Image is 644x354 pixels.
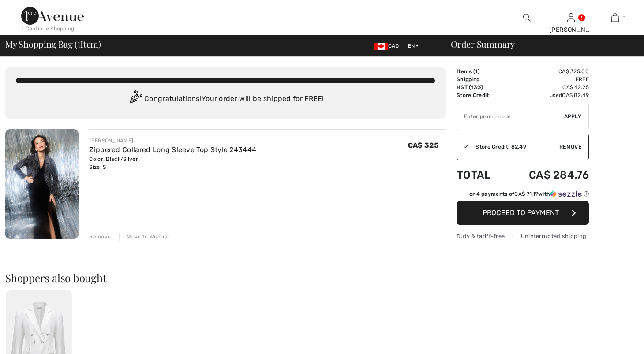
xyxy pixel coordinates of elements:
[457,143,468,151] div: ✔
[16,90,435,108] div: Congratulations! Your order will be shipped for FREE!
[457,103,564,130] input: Promo code
[523,12,531,23] img: search the website
[457,160,505,190] td: Total
[559,143,581,151] span: Remove
[468,143,559,151] div: Store Credit: 82.49
[5,272,446,283] h2: Shoppers also bought
[89,155,256,171] div: Color: Black/Silver Size: S
[483,209,559,217] span: Proceed to Payment
[440,40,639,48] div: Order Summary
[623,14,625,22] span: 1
[457,67,505,75] td: Items ( )
[374,43,403,49] span: CAD
[457,83,505,91] td: HST (13%)
[457,232,589,240] div: Duty & tariff-free | Uninterrupted shipping
[550,190,582,198] img: Sezzle
[77,37,80,49] span: 1
[89,137,256,145] div: [PERSON_NAME]
[5,129,79,239] img: Zippered Collared Long Sleeve Top Style 243444
[549,25,592,34] div: [PERSON_NAME]
[89,145,256,154] a: Zippered Collared Long Sleeve Top Style 243444
[469,190,589,198] div: or 4 payments of with
[505,83,589,91] td: CA$ 42.25
[408,43,419,49] span: EN
[505,75,589,83] td: Free
[593,12,637,23] a: 1
[505,91,589,99] td: used
[611,12,619,23] img: My Bag
[21,25,75,33] div: < Continue Shopping
[567,12,575,23] img: My Info
[127,90,144,108] img: Congratulation2.svg
[457,75,505,83] td: Shipping
[89,233,111,241] div: Remove
[505,67,589,75] td: CA$ 325.00
[457,190,589,201] div: or 4 payments ofCA$ 71.19withSezzle Click to learn more about Sezzle
[567,13,575,22] a: Sign In
[457,201,589,225] button: Proceed to Payment
[374,43,388,50] img: Canadian Dollar
[457,91,505,99] td: Store Credit
[564,112,582,120] span: Apply
[562,92,589,98] span: CA$ 82.49
[5,40,101,48] span: My Shopping Bag ( Item)
[119,233,169,241] div: Move to Wishlist
[514,191,538,197] span: CA$ 71.19
[21,7,84,25] img: 1ère Avenue
[505,160,589,190] td: CA$ 284.76
[408,141,438,149] span: CA$ 325
[475,68,478,75] span: 1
